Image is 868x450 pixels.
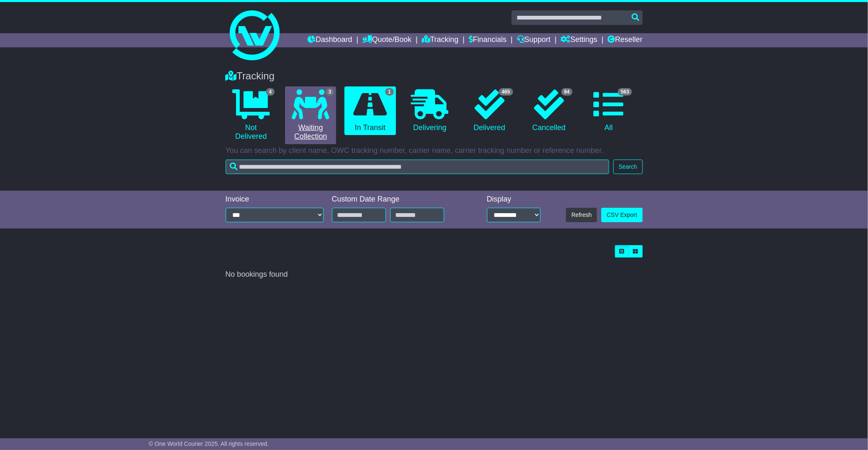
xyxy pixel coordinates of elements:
[517,33,551,47] a: Support
[308,33,352,47] a: Dashboard
[404,86,455,135] a: Delivering
[385,88,394,96] span: 1
[499,88,513,96] span: 465
[618,88,632,96] span: 563
[566,208,597,222] button: Refresh
[332,195,465,204] div: Custom Date Range
[561,33,598,47] a: Settings
[464,86,515,135] a: 465 Delivered
[422,33,458,47] a: Tracking
[221,70,647,82] div: Tracking
[561,88,573,96] span: 94
[487,195,541,204] div: Display
[149,440,269,447] span: © One World Courier 2025. All rights reserved.
[607,33,642,47] a: Reseller
[583,86,634,135] a: 563 All
[285,86,336,144] a: 3 Waiting Collection
[226,195,324,204] div: Invoice
[226,146,643,155] p: You can search by client name, OWC tracking number, carrier name, carrier tracking number or refe...
[601,208,642,222] a: CSV Export
[524,86,575,135] a: 94 Cancelled
[266,88,275,96] span: 4
[344,86,396,135] a: 1 In Transit
[613,160,642,174] button: Search
[326,88,334,96] span: 3
[469,33,507,47] a: Financials
[226,270,643,279] div: No bookings found
[226,86,277,144] a: 4 Not Delivered
[362,33,411,47] a: Quote/Book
